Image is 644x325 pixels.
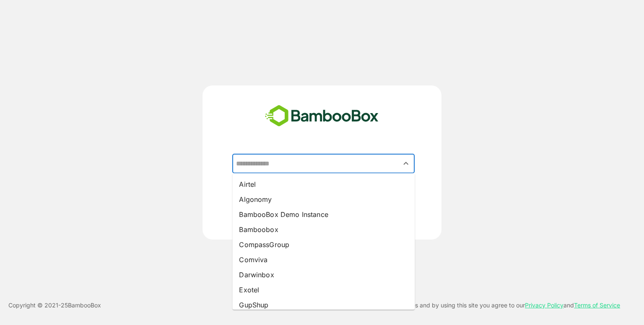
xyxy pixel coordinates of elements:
[525,302,563,309] a: Privacy Policy
[232,297,415,312] li: GupShup
[260,102,383,130] img: bamboobox
[358,300,620,310] p: This site uses cookies and by using this site you agree to our and
[400,158,412,169] button: Close
[232,207,415,222] li: BambooBox Demo Instance
[232,192,415,207] li: Algonomy
[232,282,415,297] li: Exotel
[8,300,101,310] p: Copyright © 2021- 25 BambooBox
[232,237,415,252] li: CompassGroup
[574,302,620,309] a: Terms of Service
[232,177,415,192] li: Airtel
[232,267,415,282] li: Darwinbox
[232,252,415,267] li: Comviva
[232,222,415,237] li: Bamboobox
